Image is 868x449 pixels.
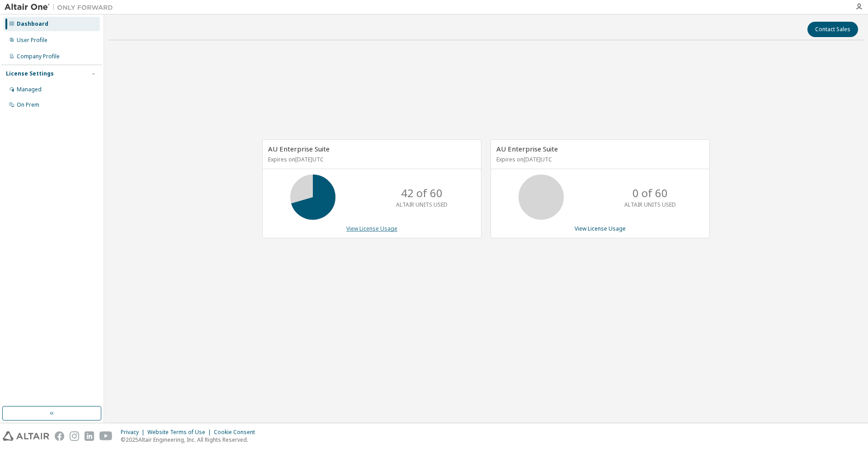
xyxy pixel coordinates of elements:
div: Website Terms of Use [147,429,214,436]
div: Company Profile [17,53,60,60]
a: View License Usage [575,225,626,232]
span: AU Enterprise Suite [496,144,558,153]
img: linkedin.svg [85,431,94,441]
img: altair_logo.svg [3,431,49,441]
div: Privacy [121,429,147,436]
div: User Profile [17,37,47,44]
p: 42 of 60 [401,185,443,201]
img: instagram.svg [70,431,79,441]
div: Cookie Consent [214,429,260,436]
button: Contact Sales [807,22,858,37]
p: 0 of 60 [632,185,668,201]
p: Expires on [DATE] UTC [496,156,702,163]
img: facebook.svg [55,431,64,441]
p: © 2025 Altair Engineering, Inc. All Rights Reserved. [121,436,260,444]
img: Altair One [5,3,118,12]
a: View License Usage [346,225,397,232]
div: License Settings [6,70,54,77]
div: Dashboard [17,20,48,28]
span: AU Enterprise Suite [268,144,330,153]
img: youtube.svg [99,431,113,441]
div: On Prem [17,101,39,109]
p: ALTAIR UNITS USED [624,201,676,208]
div: Managed [17,86,42,93]
p: Expires on [DATE] UTC [268,156,473,163]
p: ALTAIR UNITS USED [396,201,448,208]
